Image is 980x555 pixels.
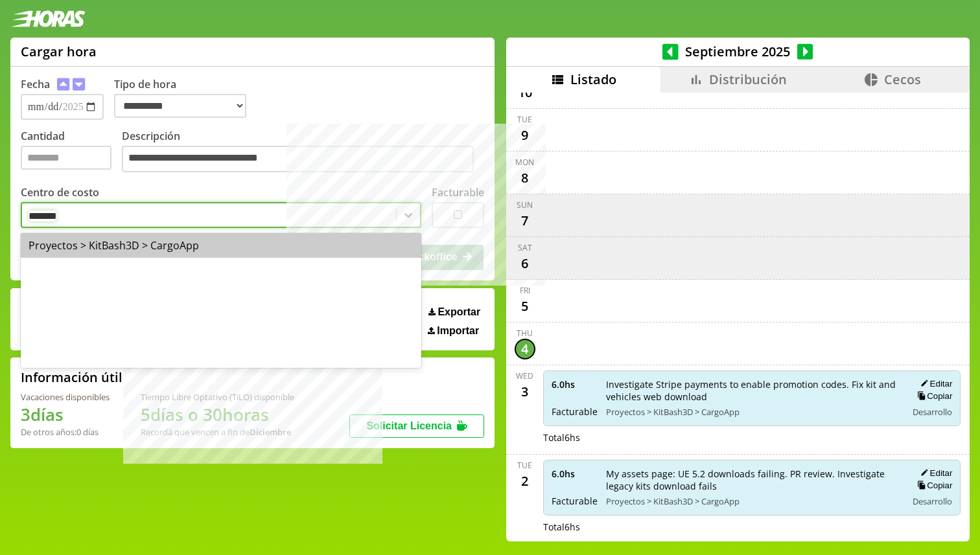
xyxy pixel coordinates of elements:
label: Tipo de hora [114,77,257,120]
h1: 5 días o 30 horas [141,403,294,426]
textarea: Descripción [122,146,474,173]
label: Facturable [432,185,484,199]
button: Exportar [425,306,484,319]
img: logotipo [10,10,86,27]
span: Investigate Stripe payments to enable promotion codes. Fix kit and vehicles web download [606,378,898,403]
button: Editar [916,468,952,479]
button: Solicitar Licencia [349,414,484,438]
div: Recordá que vencen a fin de [141,426,294,438]
div: 7 [515,210,535,231]
div: Tue [517,114,532,125]
span: Listado [570,71,616,88]
button: Editar [916,378,952,389]
div: 10 [515,82,535,103]
div: 2 [515,471,535,492]
div: Sat [518,242,532,253]
span: Desarrollo [913,406,952,418]
div: Sun [517,199,533,210]
div: Total 6 hs [543,521,961,533]
h1: 3 días [21,403,110,426]
div: scrollable content [506,93,970,539]
div: Proyectos > KitBash3D > CargoApp [21,233,421,258]
span: 6.0 hs [552,468,597,480]
b: Diciembre [250,426,291,438]
label: Cantidad [21,129,122,176]
span: 6.0 hs [552,378,597,391]
span: Exportar [437,306,480,318]
select: Tipo de hora [114,94,246,118]
div: Tiempo Libre Optativo (TiLO) disponible [141,391,294,403]
span: Solicitar Licencia [366,420,452,431]
span: Proyectos > KitBash3D > CargoApp [606,495,898,507]
div: 8 [515,168,535,188]
div: 4 [515,339,535,359]
h2: Información útil [21,368,122,386]
label: Centro de costo [21,185,99,199]
span: Septiembre 2025 [679,43,797,60]
div: 6 [515,253,535,274]
span: Importar [437,325,479,337]
div: Wed [516,370,533,381]
div: De otros años: 0 días [21,426,110,438]
span: Cecos [884,71,921,88]
input: Cantidad [21,146,111,170]
span: Facturable [552,495,597,507]
label: Fecha [21,77,50,91]
span: Distribución [709,71,787,88]
div: Fri [520,285,530,296]
div: Mon [515,157,534,168]
span: Desarrollo [913,495,952,507]
h1: Cargar hora [21,43,97,60]
span: Facturable [552,405,597,418]
span: My assets page: UE 5.2 downloads failing. PR review. Investigate legacy kits download fails [606,468,898,492]
div: 5 [515,296,535,317]
div: Vacaciones disponibles [21,391,110,403]
div: Total 6 hs [543,431,961,444]
button: Copiar [913,391,952,402]
button: Copiar [913,480,952,491]
div: Tue [517,460,532,471]
span: Proyectos > KitBash3D > CargoApp [606,406,898,418]
div: Thu [517,328,533,339]
div: 3 [515,381,535,402]
label: Descripción [122,129,484,176]
div: 9 [515,125,535,146]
